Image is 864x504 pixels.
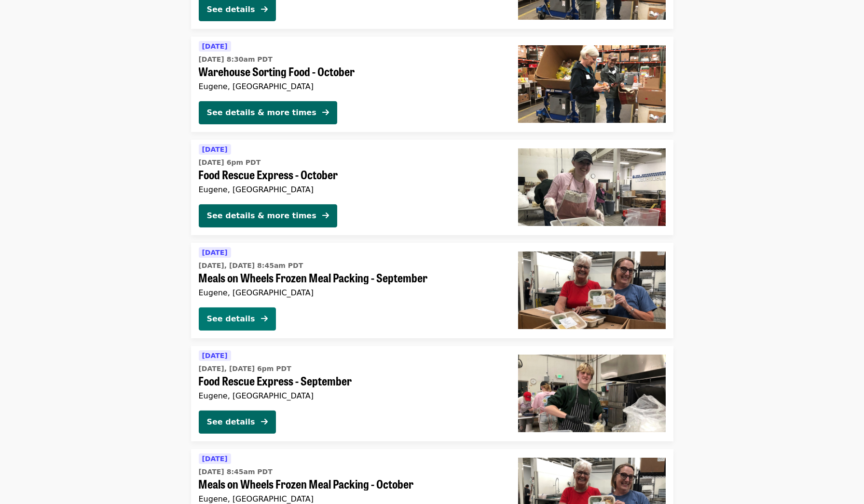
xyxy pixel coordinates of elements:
[199,307,276,331] button: See details
[199,288,503,297] div: Eugene, [GEOGRAPHIC_DATA]
[191,243,673,338] a: See details for "Meals on Wheels Frozen Meal Packing - September"
[199,101,337,124] button: See details & more times
[261,5,268,14] i: arrow-right icon
[518,355,666,432] img: Food Rescue Express - September organized by FOOD For Lane County
[207,210,316,222] div: See details & more times
[202,352,228,359] span: [DATE]
[199,477,503,491] span: Meals on Wheels Frozen Meal Packing - October
[322,108,329,117] i: arrow-right icon
[199,271,503,285] span: Meals on Wheels Frozen Meal Packing - September
[199,411,276,434] button: See details
[518,45,666,122] img: Warehouse Sorting Food - October organized by FOOD For Lane County
[199,374,503,388] span: Food Rescue Express - September
[202,455,228,463] span: [DATE]
[202,42,228,50] span: [DATE]
[199,261,303,271] time: [DATE], [DATE] 8:45am PDT
[199,82,503,91] div: Eugene, [GEOGRAPHIC_DATA]
[199,158,261,168] time: [DATE] 6pm PDT
[191,346,673,441] a: See details for "Food Rescue Express - September"
[199,168,503,182] span: Food Rescue Express - October
[261,417,268,426] i: arrow-right icon
[199,391,503,400] div: Eugene, [GEOGRAPHIC_DATA]
[261,314,268,323] i: arrow-right icon
[322,211,329,220] i: arrow-right icon
[199,65,503,79] span: Warehouse Sorting Food - October
[199,204,337,227] button: See details & more times
[207,107,316,119] div: See details & more times
[207,313,255,325] div: See details
[202,249,228,256] span: [DATE]
[199,494,503,504] div: Eugene, [GEOGRAPHIC_DATA]
[199,467,273,477] time: [DATE] 8:45am PDT
[199,364,291,374] time: [DATE], [DATE] 6pm PDT
[518,148,666,225] img: Food Rescue Express - October organized by FOOD For Lane County
[199,54,273,65] time: [DATE] 8:30am PDT
[199,185,503,194] div: Eugene, [GEOGRAPHIC_DATA]
[191,37,673,132] a: See details for "Warehouse Sorting Food - October"
[518,252,666,329] img: Meals on Wheels Frozen Meal Packing - September organized by FOOD For Lane County
[207,4,255,15] div: See details
[202,146,228,153] span: [DATE]
[207,416,255,428] div: See details
[191,140,673,235] a: See details for "Food Rescue Express - October"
